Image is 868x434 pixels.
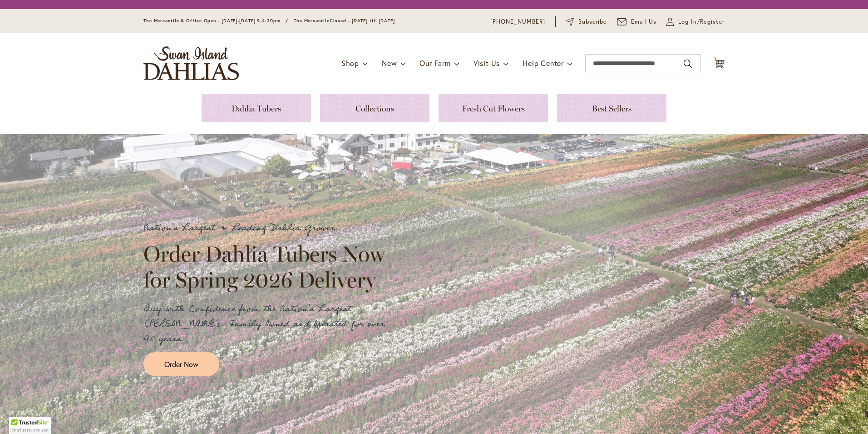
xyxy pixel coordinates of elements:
a: Email Us [617,17,657,26]
a: Subscribe [566,17,607,26]
a: Log In/Register [666,17,725,26]
a: Order Now [143,352,219,376]
h2: Order Dahlia Tubers Now for Spring 2026 Delivery [143,241,393,292]
span: Our Farm [419,58,450,68]
span: Subscribe [578,17,607,26]
span: Log In/Register [678,17,725,26]
span: Visit Us [473,58,500,68]
a: store logo [143,46,239,80]
span: Email Us [631,17,657,26]
p: Nation's Largest & Leading Dahlia Grower [143,221,393,236]
span: Shop [341,58,359,68]
span: Order Now [164,359,198,369]
p: Buy with Confidence from the Nation's Largest [PERSON_NAME]. Family Owned and Operated for over 9... [143,302,393,347]
button: Search [684,56,692,71]
span: Help Center [523,58,564,68]
span: New [382,58,397,68]
a: [PHONE_NUMBER] [490,17,545,26]
span: Closed - [DATE] till [DATE] [330,18,395,24]
span: The Mercantile & Office Open - [DATE]-[DATE] 9-4:30pm / The Mercantile [143,18,330,24]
